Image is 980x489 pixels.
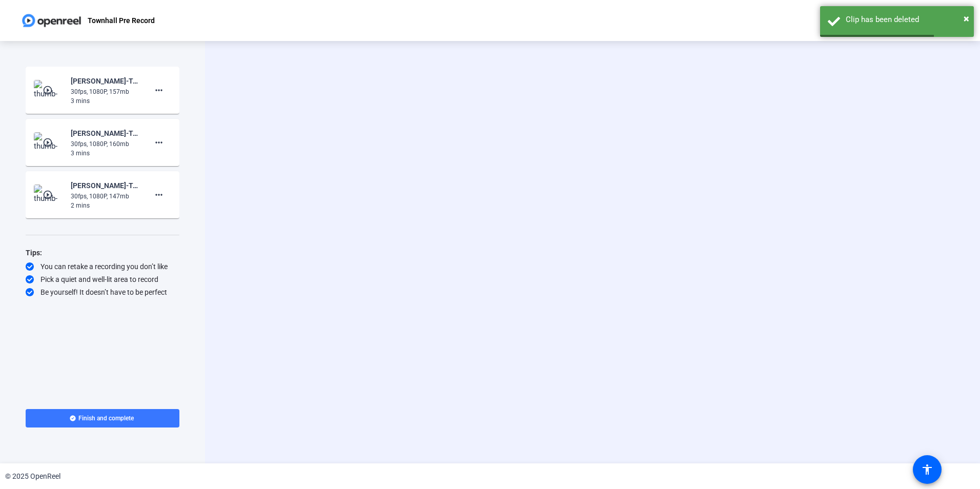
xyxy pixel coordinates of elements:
[26,261,179,272] div: You can retake a recording you don’t like
[34,185,64,205] img: thumb-nail
[78,414,134,422] span: Finish and complete
[71,192,139,201] div: 30fps, 1080P, 147mb
[26,247,179,259] div: Tips:
[34,132,64,153] img: thumb-nail
[34,80,64,100] img: thumb-nail
[964,11,969,26] button: Close
[71,96,139,106] div: 3 mins
[21,10,83,31] img: OpenReel logo
[5,471,60,482] div: © 2025 OpenReel
[71,87,139,96] div: 30fps, 1080P, 157mb
[43,137,55,148] mat-icon: play_circle_outline
[26,287,179,297] div: Be yourself! It doesn’t have to be perfect
[71,201,139,210] div: 2 mins
[71,127,139,139] div: [PERSON_NAME]-Townhall Pre Records-Townhall Pre Record-1758195628658-webcam
[921,463,933,476] mat-icon: accessibility
[153,84,165,96] mat-icon: more_horiz
[26,409,179,427] button: Finish and complete
[43,85,55,95] mat-icon: play_circle_outline
[71,75,139,87] div: [PERSON_NAME]-Townhall Pre Records-Townhall Pre Record-1758195842212-webcam
[153,136,165,149] mat-icon: more_horiz
[71,149,139,158] div: 3 mins
[846,14,966,26] div: Clip has been deleted
[43,190,55,200] mat-icon: play_circle_outline
[26,274,179,284] div: Pick a quiet and well-lit area to record
[71,179,139,192] div: [PERSON_NAME]-Townhall Pre Records-Townhall Pre Record-1758195328988-webcam
[88,14,155,27] p: Townhall Pre Record
[153,189,165,201] mat-icon: more_horiz
[71,139,139,149] div: 30fps, 1080P, 160mb
[964,12,969,25] span: ×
